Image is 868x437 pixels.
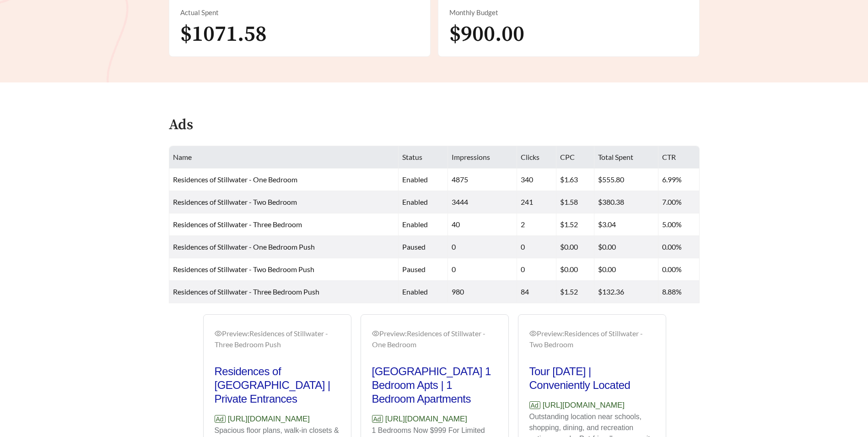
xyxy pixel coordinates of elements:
span: enabled [402,197,428,206]
td: $0.00 [556,258,594,281]
span: eye [215,330,222,337]
span: Residences of Stillwater - One Bedroom [173,175,297,184]
td: $380.38 [594,191,658,213]
td: 0 [517,236,556,258]
td: 7.00% [658,191,699,213]
th: Clicks [517,146,556,169]
td: 980 [448,281,517,303]
h2: [GEOGRAPHIC_DATA] 1 Bedroom Apts | 1 Bedroom Apartments [372,365,497,406]
span: Ad [372,415,383,423]
td: $0.00 [594,236,658,258]
td: 8.88% [658,281,699,303]
td: 0.00% [658,258,699,281]
th: Name [169,146,399,169]
span: paused [402,265,426,273]
th: Status [399,146,448,169]
td: $0.00 [594,258,658,281]
span: $1071.58 [180,21,267,48]
td: 40 [448,213,517,236]
span: paused [402,242,426,251]
td: 2 [517,213,556,236]
td: 0 [448,236,517,258]
div: Actual Spent [180,7,419,18]
div: Preview: Residences of Stillwater - Three Bedroom Push [215,328,340,350]
td: 6.99% [658,169,699,191]
td: $1.58 [556,191,594,213]
span: Residences of Stillwater - Two Bedroom [173,197,297,206]
td: $3.04 [594,213,658,236]
p: [URL][DOMAIN_NAME] [215,413,340,425]
td: $1.63 [556,169,594,191]
th: Impressions [448,146,517,169]
td: $0.00 [556,236,594,258]
td: $132.36 [594,281,658,303]
span: Residences of Stillwater - Three Bedroom [173,220,302,229]
td: $555.80 [594,169,658,191]
td: $1.52 [556,281,594,303]
span: $900.00 [449,21,524,48]
h2: Tour [DATE] | Conveniently Located [529,365,655,392]
p: [URL][DOMAIN_NAME] [372,413,497,425]
td: 0 [517,258,556,281]
td: 0.00% [658,236,699,258]
td: 4875 [448,169,517,191]
div: Preview: Residences of Stillwater - Two Bedroom [529,328,655,350]
span: Ad [529,401,540,409]
td: 241 [517,191,556,213]
div: Monthly Budget [449,7,688,18]
td: 0 [448,258,517,281]
span: Residences of Stillwater - Two Bedroom Push [173,265,314,273]
span: CTR [662,153,676,161]
span: Residences of Stillwater - Three Bedroom Push [173,287,319,296]
span: CPC [560,153,575,161]
span: Residences of Stillwater - One Bedroom Push [173,242,315,251]
span: eye [372,330,379,337]
td: 340 [517,169,556,191]
span: Ad [215,415,226,423]
th: Total Spent [594,146,658,169]
h4: Ads [169,117,193,133]
td: $1.52 [556,213,594,236]
div: Preview: Residences of Stillwater - One Bedroom [372,328,497,350]
h2: Residences of [GEOGRAPHIC_DATA] | Private Entrances [215,365,340,406]
td: 3444 [448,191,517,213]
td: 5.00% [658,213,699,236]
span: enabled [402,220,428,229]
p: [URL][DOMAIN_NAME] [529,399,655,411]
span: enabled [402,175,428,184]
span: enabled [402,287,428,296]
td: 84 [517,281,556,303]
span: eye [529,330,537,337]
